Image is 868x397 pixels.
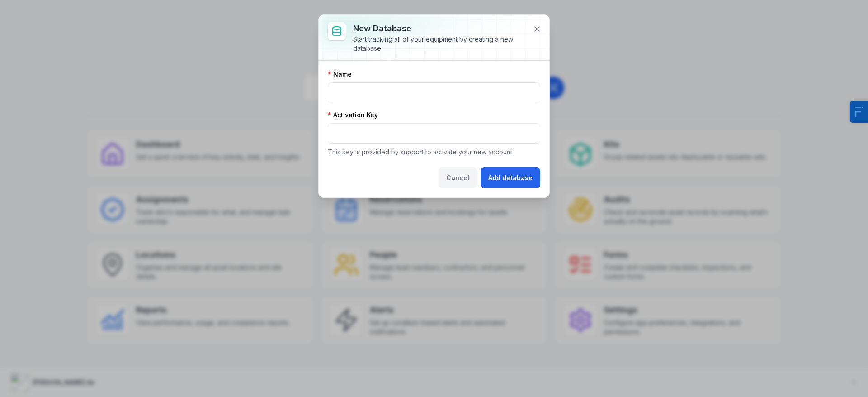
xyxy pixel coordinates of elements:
[481,167,540,188] button: Add database
[328,148,540,157] p: This key is provided by support to activate your new account
[353,22,526,35] h3: New database
[353,35,526,53] div: Start tracking all of your equipment by creating a new database.
[328,110,378,120] label: Activation Key
[439,167,477,188] button: Cancel
[328,70,352,79] label: Name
